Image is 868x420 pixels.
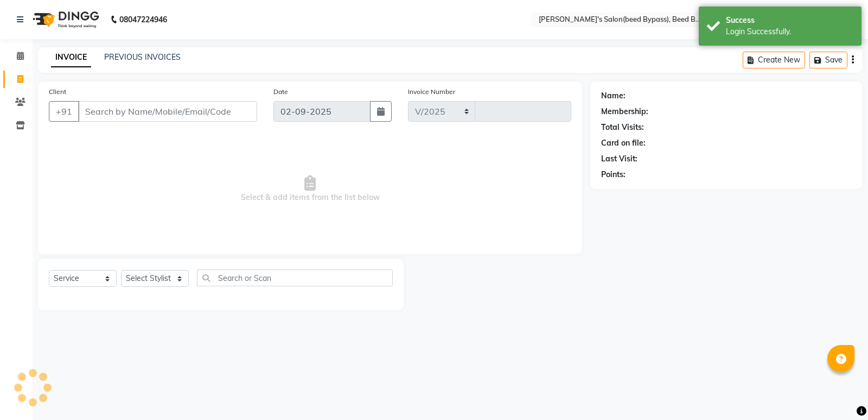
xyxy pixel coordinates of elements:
div: Last Visit: [601,153,637,165]
b: 08047224946 [119,4,167,35]
a: PREVIOUS INVOICES [104,52,181,62]
label: Client [49,87,66,97]
div: Name: [601,90,626,102]
img: logo [28,4,102,35]
div: Card on file: [601,137,646,149]
label: Date [273,87,288,97]
div: Login Successfully. [726,26,853,37]
label: Invoice Number [408,87,455,97]
input: Search or Scan [197,269,393,286]
div: Success [726,15,853,26]
div: Total Visits: [601,122,644,133]
span: Select & add items from the list below [49,135,571,243]
input: Search by Name/Mobile/Email/Code [78,101,257,122]
a: INVOICE [51,48,91,67]
div: Points: [601,169,626,180]
button: +91 [49,101,79,122]
button: Create New [743,52,805,68]
div: Membership: [601,106,648,117]
button: Save [809,52,847,68]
